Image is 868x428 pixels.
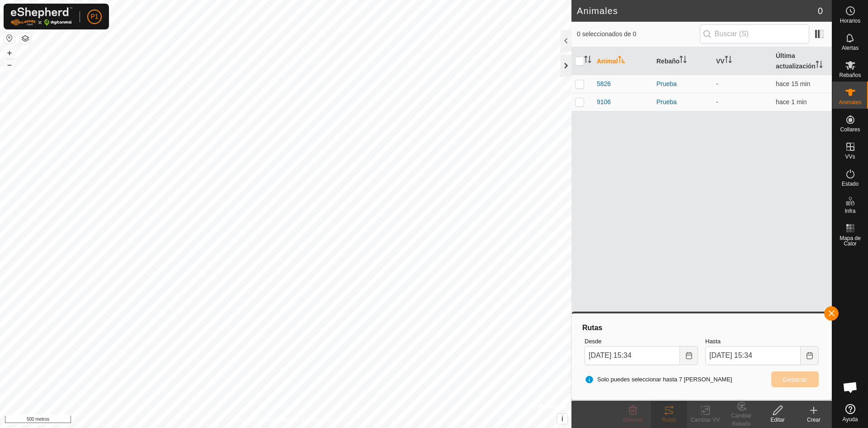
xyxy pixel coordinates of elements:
[680,346,698,365] button: Elija fecha
[832,400,868,426] a: Ayuda
[7,60,12,69] font: –
[776,80,810,87] span: 2 de octubre de 2025, 15:18
[807,417,821,423] font: Crear
[597,98,611,106] font: 9106
[839,99,861,106] font: Animales
[597,58,618,65] font: Animal
[577,30,637,38] font: 0 seleccionados de 0
[842,45,859,51] font: Alertas
[239,417,291,423] font: Política de Privacidad
[584,57,591,64] p-sorticon: Activar para ordenar
[679,57,687,64] p-sorticon: Activar para ordenar
[656,80,677,87] font: Prueba
[577,6,618,16] font: Animales
[818,6,823,16] font: 0
[731,413,751,427] font: Cambiar Rebaño
[691,417,720,423] font: Cambiar VV
[4,48,15,58] button: +
[840,126,860,133] font: Collares
[837,374,864,401] div: Chat abierto
[597,80,611,87] font: 5826
[770,417,784,423] font: Editar
[771,371,819,387] button: Generar
[90,13,98,20] font: P1
[844,208,855,214] font: Infra
[302,417,332,423] font: Contáctenos
[557,414,567,424] button: i
[776,98,807,106] font: hace 1 min
[582,324,602,332] font: Rutas
[656,58,679,65] font: Rebaño
[7,48,12,58] font: +
[776,80,810,87] font: hace 15 min
[11,7,72,26] img: Logotipo de Gallagher
[20,33,31,44] button: Capas del Mapa
[716,58,725,65] font: VV
[816,62,823,69] p-sorticon: Activar para ordenar
[597,376,732,383] font: Solo puedes seleccionar hasta 7 [PERSON_NAME]
[776,52,816,70] font: Última actualización
[585,338,602,345] font: Desde
[725,57,732,64] p-sorticon: Activar para ordenar
[842,181,859,187] font: Estado
[840,18,860,24] font: Horarios
[783,376,807,383] font: Generar
[4,33,15,43] button: Restablecer Mapa
[845,154,855,160] font: VVs
[716,98,718,106] font: -
[839,72,861,78] font: Rebaños
[705,338,721,345] font: Hasta
[700,24,809,43] input: Buscar (S)
[239,416,291,424] a: Política de Privacidad
[662,417,676,423] font: Rutas
[561,415,563,423] font: i
[843,416,858,423] font: Ayuda
[776,98,807,106] span: 2 de octubre de 2025, 15:33
[656,98,677,106] font: Prueba
[801,346,819,365] button: Elija fecha
[623,417,642,423] font: Eliminar
[618,57,625,64] p-sorticon: Activar para ordenar
[840,235,861,247] font: Mapa de Calor
[302,416,332,424] a: Contáctenos
[716,80,718,87] font: -
[4,59,15,70] button: –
